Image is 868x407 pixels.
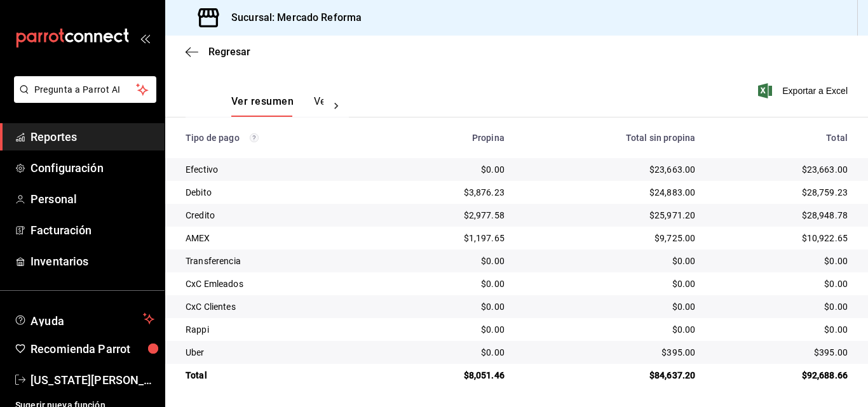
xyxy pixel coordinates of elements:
div: $28,948.78 [715,209,848,222]
span: Recomienda Parrot [31,340,154,357]
div: Debito [186,186,374,199]
div: Transferencia [186,255,374,267]
div: $24,883.00 [525,186,695,199]
div: CxC Clientes [186,300,374,313]
div: Uber [186,346,374,359]
div: Total sin propina [525,133,695,143]
button: Ver resumen [231,95,294,117]
div: Total [186,369,374,382]
span: [US_STATE][PERSON_NAME] [31,371,154,389]
button: open_drawer_menu [140,33,150,43]
div: $0.00 [525,255,695,267]
span: Inventarios [31,253,154,270]
div: Credito [186,209,374,222]
div: $0.00 [715,323,848,336]
button: Regresar [186,46,250,58]
div: Efectivo [186,163,374,176]
div: Rappi [186,323,374,336]
div: $0.00 [525,277,695,290]
button: Exportar a Excel [761,83,848,98]
span: Pregunta a Parrot AI [34,83,137,97]
span: Personal [31,190,154,208]
div: Total [715,133,848,143]
span: Facturación [31,222,154,239]
div: $0.00 [525,300,695,313]
div: $0.00 [395,346,504,359]
span: Reportes [31,128,154,145]
div: $0.00 [395,163,504,176]
button: Pregunta a Parrot AI [14,76,156,103]
div: $8,051.46 [395,369,504,382]
div: $25,971.20 [525,209,695,222]
div: $395.00 [525,346,695,359]
div: Propina [395,133,504,143]
div: navigation tabs [231,95,323,117]
div: $23,663.00 [715,163,848,176]
div: $84,637.20 [525,369,695,382]
span: Ayuda [31,311,138,326]
div: $0.00 [395,323,504,336]
div: $9,725.00 [525,232,695,244]
div: $23,663.00 [525,163,695,176]
div: CxC Emleados [186,277,374,290]
div: $0.00 [715,300,848,313]
span: Configuración [31,159,154,177]
div: $10,922.65 [715,232,848,244]
div: Tipo de pago [186,133,374,143]
div: $395.00 [715,346,848,359]
div: AMEX [186,232,374,244]
div: $28,759.23 [715,186,848,199]
div: $0.00 [715,255,848,267]
h3: Sucursal: Mercado Reforma [221,10,362,25]
span: Regresar [208,46,250,58]
a: Pregunta a Parrot AI [9,92,156,105]
div: $0.00 [715,277,848,290]
div: $0.00 [525,323,695,336]
div: $0.00 [395,255,504,267]
div: $0.00 [395,300,504,313]
svg: Los pagos realizados con Pay y otras terminales son montos brutos. [250,133,259,142]
div: $3,876.23 [395,186,504,199]
button: Ver pagos [314,95,362,117]
div: $2,977.58 [395,209,504,222]
div: $0.00 [395,277,504,290]
div: $92,688.66 [715,369,848,382]
div: $1,197.65 [395,232,504,244]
